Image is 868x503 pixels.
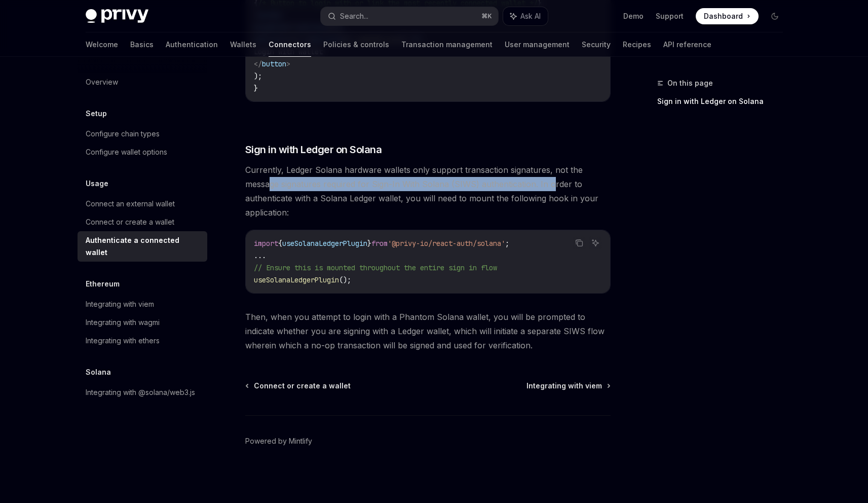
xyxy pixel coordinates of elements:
[254,381,351,391] span: Connect or create a wallet
[704,11,743,21] span: Dashboard
[86,234,201,259] div: Authenticate a connected wallet
[573,236,586,249] button: Copy the contents from the code block
[78,231,207,262] a: Authenticate a connected wallet
[367,239,371,248] span: }
[78,125,207,143] a: Configure chain types
[254,71,262,81] span: );
[86,298,154,310] div: Integrating with viem
[696,8,759,24] a: Dashboard
[269,32,311,57] a: Connectors
[657,93,791,110] a: Sign in with Ledger on Solana
[340,10,368,22] div: Search...
[245,163,611,220] span: Currently, Ledger Solana hardware wallets only support transaction signatures, not the message si...
[481,12,492,20] span: ⌘ K
[503,7,548,25] button: Ask AI
[520,11,541,21] span: Ask AI
[78,195,207,213] a: Connect an external wallet
[86,177,108,190] h5: Usage
[282,239,367,248] span: useSolanaLedgerPlugin
[589,236,602,249] button: Ask AI
[505,239,509,248] span: ;
[278,239,282,248] span: {
[663,32,711,57] a: API reference
[246,381,351,391] a: Connect or create a wallet
[254,59,262,68] span: </
[254,263,497,272] span: // Ensure this is mounted throughout the entire sign in flow
[245,436,312,446] a: Powered by Mintlify
[78,213,207,231] a: Connect or create a wallet
[86,198,175,210] div: Connect an external wallet
[86,316,160,329] div: Integrating with wagmi
[86,9,148,23] img: dark logo
[388,239,505,248] span: '@privy-io/react-auth/solana'
[86,366,111,378] h5: Solana
[78,383,207,402] a: Integrating with @solana/web3.js
[371,239,388,248] span: from
[86,146,167,158] div: Configure wallet options
[230,32,256,57] a: Wallets
[86,76,118,88] div: Overview
[582,32,611,57] a: Security
[166,32,218,57] a: Authentication
[262,59,286,68] span: button
[86,107,107,120] h5: Setup
[526,381,602,391] span: Integrating with viem
[505,32,570,57] a: User management
[245,310,611,352] span: Then, when you attempt to login with a Phantom Solana wallet, you will be prompted to indicate wh...
[401,32,493,57] a: Transaction management
[78,295,207,313] a: Integrating with viem
[767,8,783,24] button: Toggle dark mode
[321,7,498,25] button: Search...⌘K
[86,32,118,57] a: Welcome
[323,32,389,57] a: Policies & controls
[86,216,174,228] div: Connect or create a wallet
[86,335,160,347] div: Integrating with ethers
[667,77,713,89] span: On this page
[254,275,339,284] span: useSolanaLedgerPlugin
[339,275,351,284] span: ();
[254,239,278,248] span: import
[286,59,290,68] span: >
[78,143,207,161] a: Configure wallet options
[656,11,684,21] a: Support
[78,332,207,350] a: Integrating with ethers
[86,386,195,399] div: Integrating with @solana/web3.js
[78,313,207,332] a: Integrating with wagmi
[86,278,120,290] h5: Ethereum
[245,142,382,157] span: Sign in with Ledger on Solana
[526,381,610,391] a: Integrating with viem
[78,73,207,91] a: Overview
[254,251,266,260] span: ...
[130,32,154,57] a: Basics
[623,11,644,21] a: Demo
[623,32,651,57] a: Recipes
[86,128,160,140] div: Configure chain types
[254,84,258,93] span: }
